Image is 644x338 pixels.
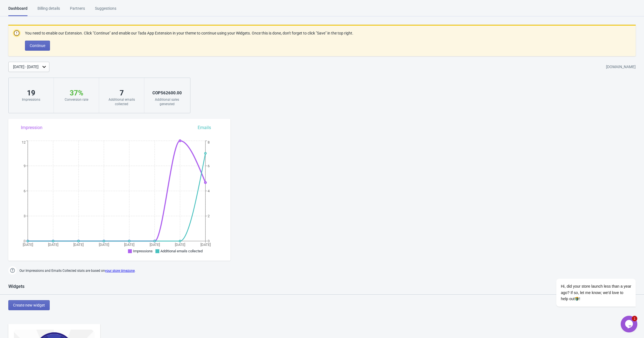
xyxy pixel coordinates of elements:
tspan: 3 [24,214,26,218]
div: 37 % [59,88,93,97]
tspan: 4 [208,189,210,193]
div: Billing details [37,6,60,15]
tspan: [DATE] [200,243,211,247]
tspan: [DATE] [99,243,109,247]
button: Continue [25,41,50,51]
div: Additional sales generated [150,97,184,106]
tspan: 6 [24,189,26,193]
tspan: 0 [208,239,210,243]
iframe: chat widget [539,228,638,313]
div: Dashboard [8,6,27,16]
tspan: [DATE] [175,243,185,247]
tspan: 0 [24,239,26,243]
span: Continue [30,43,45,48]
img: help.png [8,266,17,275]
div: Impressions [14,97,48,102]
button: Create new widget [8,300,50,310]
tspan: [DATE] [124,243,134,247]
tspan: 9 [24,164,26,168]
iframe: chat widget [621,316,638,332]
div: [DATE] - [DATE] [13,64,39,70]
div: Suggestions [95,6,116,15]
div: [DOMAIN_NAME] [606,62,636,72]
tspan: 8 [208,140,210,144]
a: your store timezone [105,269,135,273]
div: COP 562600.00 [150,88,184,97]
tspan: [DATE] [23,243,33,247]
tspan: 2 [208,214,210,218]
span: Additional emails collected [160,249,203,253]
p: You need to enable our Extension. Click "Continue" and enable our Tada App Extension in your them... [25,30,353,36]
tspan: [DATE] [150,243,160,247]
tspan: [DATE] [73,243,84,247]
span: Create new widget [13,303,45,307]
div: Conversion rate [59,97,93,102]
tspan: 12 [22,140,26,144]
tspan: 6 [208,164,210,168]
span: Our Impressions and Emails Collected stats are based on . [19,266,135,275]
div: 7 [105,88,139,97]
div: 19 [14,88,48,97]
tspan: [DATE] [48,243,58,247]
span: Impressions [133,249,153,253]
div: Additional emails collected [105,97,139,106]
div: Partners [70,6,85,15]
